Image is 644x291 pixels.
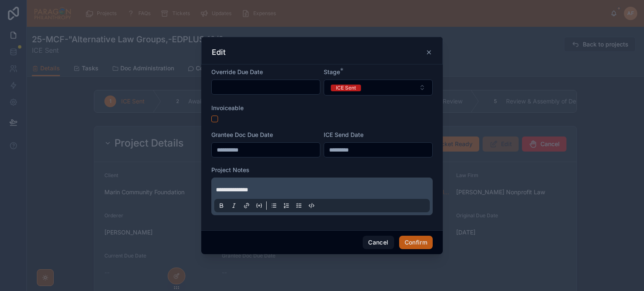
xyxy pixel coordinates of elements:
[211,104,244,111] span: Invoiceable
[363,236,394,249] button: Cancel
[399,236,433,249] button: Confirm
[324,68,340,75] span: Stage
[212,47,226,57] h3: Edit
[324,80,433,95] button: Select Button
[211,68,263,75] span: Override Due Date
[211,166,249,173] span: Project Notes
[211,131,273,138] span: Grantee Doc Due Date
[324,131,364,138] span: ICE Send Date
[336,85,356,91] div: ICE Sent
